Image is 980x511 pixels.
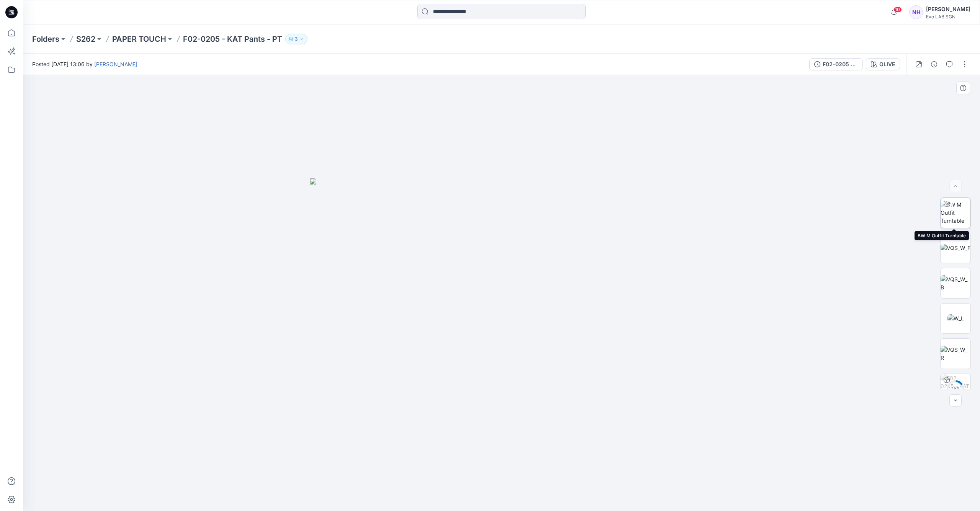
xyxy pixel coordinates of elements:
[295,35,298,43] p: 3
[941,374,970,404] img: F02-0205 - KAT Pants - PAPER TOUCH OLIVE
[809,58,863,70] button: F02-0205 - KAT Pants - PAPER TOUCH
[941,346,970,362] img: VQS_W_R
[32,60,137,68] span: Posted [DATE] 13:06 by
[941,244,970,252] img: VQS_W_F
[926,5,970,14] div: [PERSON_NAME]
[112,34,166,44] a: PAPER TOUCH
[183,34,282,44] p: F02-0205 - KAT Pants - PT
[946,385,965,392] div: 15 %
[926,14,970,20] div: Evo LAB SGN
[285,34,307,44] button: 3
[94,61,137,67] a: [PERSON_NAME]
[947,314,964,322] img: W_L
[879,60,895,69] div: OLIVE
[866,58,900,70] button: OLIVE
[823,60,858,69] div: F02-0205 - KAT Pants - PAPER TOUCH
[941,275,970,291] img: VQS_W_B
[76,34,95,44] a: S262
[909,5,923,19] div: NH
[928,58,940,70] button: Details
[32,34,59,44] a: Folders
[893,7,902,13] span: 10
[941,201,970,225] img: BW M Outfit Turntable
